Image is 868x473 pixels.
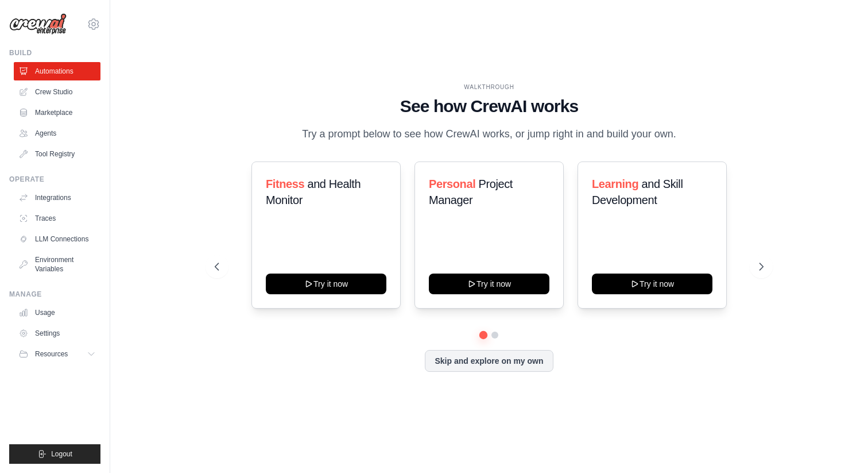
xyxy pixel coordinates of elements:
span: Project Manager [429,178,513,206]
button: Skip and explore on my own [425,350,553,372]
h1: See how CrewAI works [215,96,764,117]
span: Resources [35,349,68,359]
a: Agents [14,124,100,143]
a: Tool Registry [14,145,100,163]
span: Logout [51,449,72,459]
a: Automations [14,62,100,80]
span: Personal [429,178,475,190]
a: Settings [14,324,100,343]
button: Try it now [266,274,386,294]
a: Crew Studio [14,83,100,101]
div: WALKTHROUGH [215,83,764,91]
a: Usage [14,303,100,322]
a: Environment Variables [14,251,100,278]
button: Try it now [592,274,712,294]
a: Marketplace [14,103,100,122]
span: Fitness [266,178,304,190]
a: LLM Connections [14,230,100,248]
a: Traces [14,209,100,228]
button: Resources [14,345,100,363]
button: Logout [9,444,100,464]
span: and Skill Development [592,178,683,206]
a: Integrations [14,189,100,207]
img: Logo [9,13,67,35]
div: Manage [9,290,100,299]
div: Operate [9,175,100,184]
p: Try a prompt below to see how CrewAI works, or jump right in and build your own. [296,126,682,143]
button: Try it now [429,274,549,294]
div: Build [9,48,100,57]
span: Learning [592,178,638,190]
span: and Health Monitor [266,178,361,206]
